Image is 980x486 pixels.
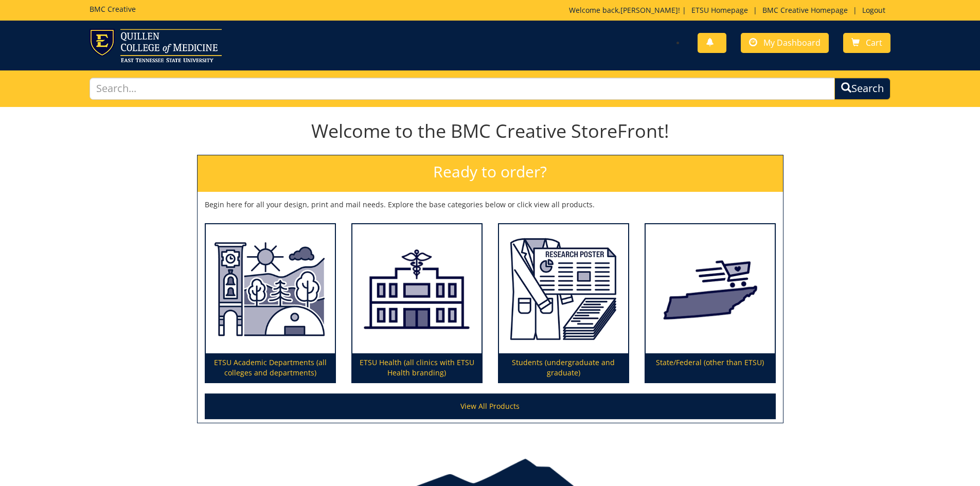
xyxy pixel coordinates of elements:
a: View All Products [205,393,776,419]
img: Students (undergraduate and graduate) [499,224,628,354]
img: State/Federal (other than ETSU) [646,224,775,354]
a: ETSU Academic Departments (all colleges and departments) [206,224,335,383]
span: Cart [866,37,882,48]
a: Cart [843,33,890,53]
input: Search... [90,78,835,100]
a: Students (undergraduate and graduate) [499,224,628,383]
a: ETSU Health (all clinics with ETSU Health branding) [352,224,482,383]
p: ETSU Health (all clinics with ETSU Health branding) [352,353,482,382]
img: ETSU logo [90,29,222,62]
p: State/Federal (other than ETSU) [646,353,775,382]
h2: Ready to order? [198,155,783,192]
p: Begin here for all your design, print and mail needs. Explore the base categories below or click ... [205,200,776,210]
p: Students (undergraduate and graduate) [499,353,628,382]
a: BMC Creative Homepage [757,5,853,15]
a: ETSU Homepage [686,5,753,15]
a: State/Federal (other than ETSU) [646,224,775,383]
p: ETSU Academic Departments (all colleges and departments) [206,353,335,382]
span: My Dashboard [763,37,821,48]
img: ETSU Academic Departments (all colleges and departments) [206,224,335,354]
button: Search [834,78,890,100]
p: Welcome back, ! | | | [569,5,890,15]
h1: Welcome to the BMC Creative StoreFront! [197,121,783,141]
a: My Dashboard [741,33,829,53]
h5: BMC Creative [90,5,136,13]
a: [PERSON_NAME] [620,5,678,15]
img: ETSU Health (all clinics with ETSU Health branding) [352,224,482,354]
a: Logout [857,5,890,15]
